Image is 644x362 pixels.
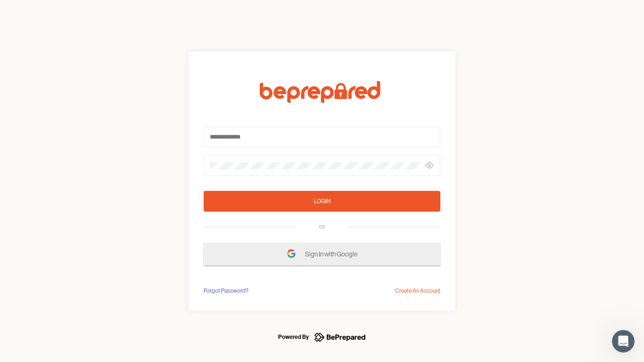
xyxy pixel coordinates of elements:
div: Login [314,197,330,206]
div: Create An Account [395,286,440,296]
div: OR [319,223,325,231]
button: Sign In with Google [204,243,440,265]
span: Sign In with Google [305,246,362,263]
div: Powered By [278,331,309,343]
button: Login [204,191,440,212]
iframe: Intercom live chat [612,330,635,353]
div: Forgot Password? [204,286,248,296]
